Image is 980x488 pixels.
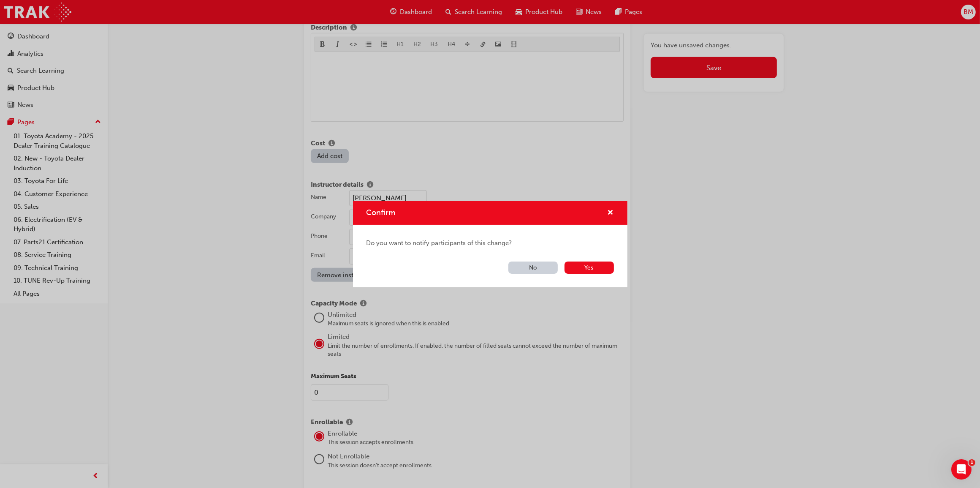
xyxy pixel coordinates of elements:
div: Confirm [353,201,627,287]
span: Do you want to notify participants of this change? [366,238,614,248]
span: cross-icon [608,210,614,217]
button: cross-icon [608,208,614,218]
button: Yes [565,262,614,274]
iframe: Intercom live chat [951,459,972,480]
button: No [508,262,558,274]
span: 1 [969,459,975,466]
span: Confirm [366,208,396,217]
